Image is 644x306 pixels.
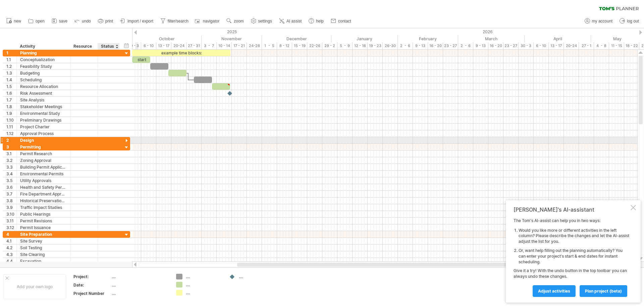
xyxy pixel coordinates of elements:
div: 1.7 [6,97,16,103]
div: 3.10 [6,211,16,217]
div: Environmental Study [20,110,67,117]
div: 22-26 [307,42,322,49]
a: open [26,17,47,26]
div: Site Survey [20,238,67,244]
a: help [307,17,326,26]
a: settings [249,17,274,26]
div: 15 - 19 [292,42,307,49]
li: Or, want help filling out the planning automatically? You can enter your project's start & end da... [519,248,629,265]
div: example time blocks: [132,50,230,56]
div: .... [186,274,222,279]
div: 4.3 [6,251,16,258]
div: 3.11 [6,218,16,224]
div: 1.5 [6,83,16,90]
div: Resource Allocation [20,83,67,90]
a: print [96,17,115,26]
div: Approval Process [20,130,67,137]
span: save [59,19,67,24]
div: 9 - 13 [413,42,428,49]
div: Permitting [20,144,67,150]
div: 3 - 7 [202,42,217,49]
div: 19 - 23 [368,42,383,49]
span: contact [338,19,351,24]
div: 24-28 [247,42,262,49]
div: 2 - 6 [398,42,413,49]
div: 9 - 13 [473,42,488,49]
div: January 2026 [331,35,398,42]
div: start [132,56,150,63]
div: Environmental Permits [20,171,67,177]
div: 3.7 [6,191,16,197]
a: undo [73,17,93,26]
div: 1.2 [6,63,16,70]
div: Soil Testing [20,245,67,251]
div: 3.4 [6,171,16,177]
div: Add your own logo [3,274,66,299]
div: 4 - 8 [594,42,609,49]
span: navigator [203,19,219,24]
div: 1.6 [6,90,16,96]
div: .... [186,290,222,296]
div: 6 - 10 [141,42,156,49]
div: Fire Department Approval [20,191,67,197]
div: Historical Preservation Approval [20,198,67,204]
div: 26-30 [383,42,398,49]
a: filter/search [159,17,191,26]
div: Budgeting [20,70,67,76]
a: plan project (beta) [580,285,627,297]
div: Scheduling [20,77,67,83]
div: 5 - 9 [337,42,353,49]
div: Stakeholder Meetings [20,103,67,110]
div: 1.10 [6,117,16,123]
div: .... [186,282,222,288]
div: Utility Approvals [20,177,67,184]
div: 4.2 [6,245,16,251]
a: import / export [118,17,155,26]
div: 3.1 [6,150,16,157]
div: 20-24 [171,42,186,49]
div: 30 - 3 [519,42,534,49]
div: The Tom's AI-assist can help you in two ways: Give it a try! With the undo button in the top tool... [514,218,629,297]
div: 3.2 [6,157,16,164]
div: 29 - 2 [322,42,337,49]
div: 1.4 [6,77,16,83]
div: 3.5 [6,177,16,184]
div: 2 - 6 [458,42,473,49]
span: filter/search [168,19,189,24]
div: Zoning Approval [20,157,67,164]
div: April 2026 [525,35,591,42]
div: 1.11 [6,124,16,130]
div: Permit Revisions [20,218,67,224]
div: Status [101,43,116,50]
div: March 2026 [458,35,525,42]
div: .... [239,274,275,279]
div: 1.9 [6,110,16,117]
div: 27 - 1 [579,42,594,49]
div: Project Charter [20,124,67,130]
div: December 2025 [262,35,331,42]
span: new [14,19,21,24]
li: Would you like more or different activities in the left column? Please describe the changes and l... [519,228,629,245]
a: navigator [194,17,221,26]
div: Risk Assessment [20,90,67,96]
div: 3.6 [6,184,16,190]
div: Site Preparation [20,231,67,237]
div: February 2026 [398,35,458,42]
div: 1 [6,50,16,56]
div: 4.4 [6,258,16,264]
div: 3.8 [6,198,16,204]
a: zoom [225,17,246,26]
div: Planning [20,50,67,56]
div: 1.12 [6,130,16,137]
div: 11 - 15 [609,42,624,49]
span: log out [627,19,639,24]
span: my account [592,19,612,24]
div: 17 - 21 [232,42,247,49]
div: 18 - 22 [624,42,639,49]
div: 1.1 [6,56,16,63]
span: settings [258,19,272,24]
div: 1.3 [6,70,16,76]
div: 29 - 3 [126,42,141,49]
div: .... [112,274,168,279]
a: contact [329,17,353,26]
